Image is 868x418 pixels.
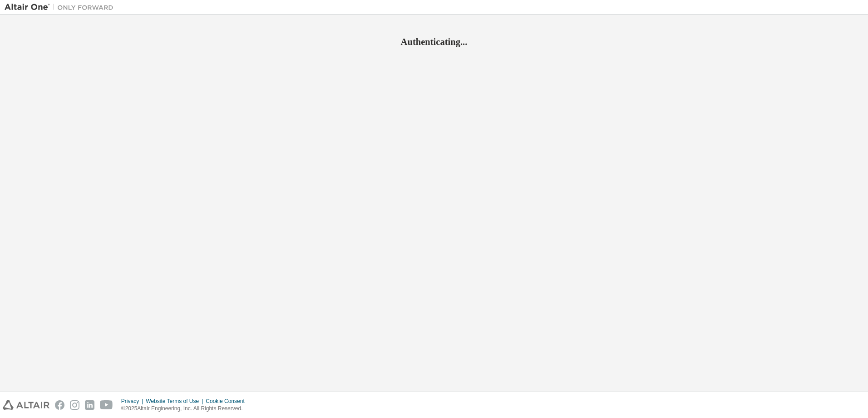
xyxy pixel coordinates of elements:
img: Altair One [5,3,118,12]
div: Cookie Consent [206,398,250,405]
h2: Authenticating... [5,36,863,48]
p: © 2025 Altair Engineering, Inc. All Rights Reserved. [121,405,250,413]
div: Privacy [121,398,146,405]
img: altair_logo.svg [3,400,49,410]
div: Website Terms of Use [146,398,206,405]
img: youtube.svg [100,400,113,410]
img: facebook.svg [55,400,64,410]
img: linkedin.svg [85,400,94,410]
img: instagram.svg [70,400,79,410]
